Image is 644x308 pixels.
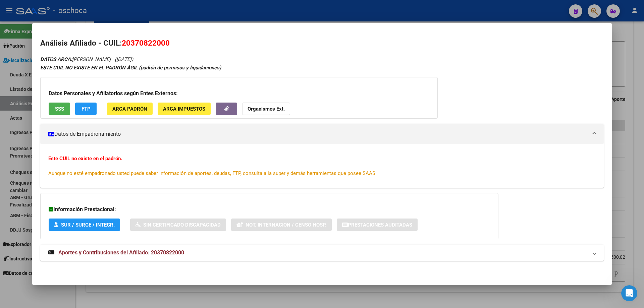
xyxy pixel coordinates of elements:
[40,144,604,188] div: Datos de Empadronamiento
[246,222,326,228] span: Not. Internacion / Censo Hosp.
[40,124,604,144] mat-expansion-panel-header: Datos de Empadronamiento
[61,222,115,228] span: SUR / SURGE / INTEGR.
[158,103,211,115] button: ARCA Impuestos
[48,130,588,138] mat-panel-title: Datos de Empadronamiento
[49,219,120,231] button: SUR / SURGE / INTEGR.
[348,222,412,228] span: Prestaciones Auditadas
[621,285,637,301] iframe: Intercom live chat
[242,103,290,115] button: Organismos Ext.
[49,103,70,115] button: SSS
[55,106,64,112] span: SSS
[48,156,122,162] strong: Este CUIL no existe en el padrón.
[49,89,429,98] h3: Datos Personales y Afiliatorios según Entes Externos:
[82,106,91,112] span: FTP
[40,38,604,49] h2: Análisis Afiliado - CUIL:
[337,219,418,231] button: Prestaciones Auditadas
[49,205,490,213] h3: Información Prestacional:
[40,65,221,71] strong: ESTE CUIL NO EXISTE EN EL PADRÓN ÁGIL (padrón de permisos y liquidaciones)
[75,103,97,115] button: FTP
[163,106,205,112] span: ARCA Impuestos
[48,170,377,176] span: Aunque no esté empadronado usted puede saber información de aportes, deudas, FTP, consulta a la s...
[122,39,170,47] span: 20370822000
[40,245,604,261] mat-expansion-panel-header: Aportes y Contribuciones del Afiliado: 20370822000
[58,249,184,256] span: Aportes y Contribuciones del Afiliado: 20370822000
[107,103,153,115] button: ARCA Padrón
[112,106,147,112] span: ARCA Padrón
[248,106,285,112] strong: Organismos Ext.
[231,219,332,231] button: Not. Internacion / Censo Hosp.
[130,219,226,231] button: Sin Certificado Discapacidad
[115,56,133,62] span: ([DATE])
[143,222,221,228] span: Sin Certificado Discapacidad
[40,56,72,62] strong: DATOS ARCA:
[40,56,111,62] span: [PERSON_NAME]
